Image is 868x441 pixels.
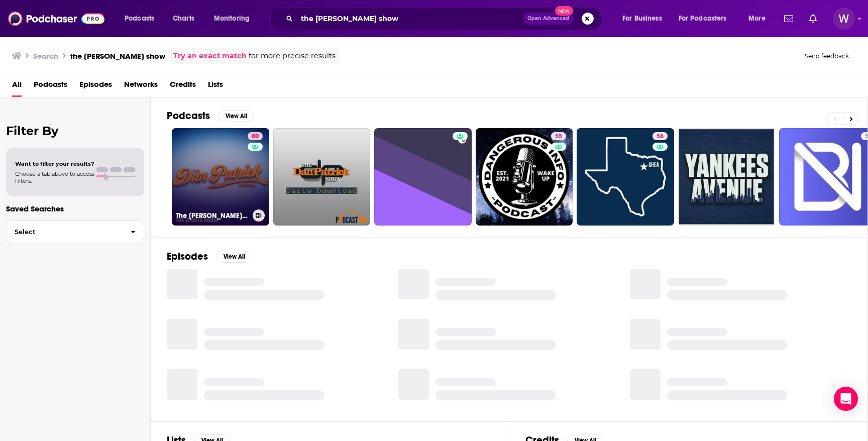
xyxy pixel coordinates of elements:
a: 55 [476,128,573,226]
h2: Episodes [167,250,208,263]
a: All [12,76,22,97]
a: Try an exact match [173,50,247,62]
span: New [555,6,573,16]
button: View All [216,251,252,263]
h2: Filter By [6,124,144,138]
button: open menu [118,11,167,27]
span: Logged in as williammwhite [833,8,855,30]
button: Show profile menu [833,8,855,30]
a: Charts [166,11,200,27]
a: Networks [124,76,158,97]
span: 56 [657,132,664,142]
span: 80 [252,132,259,142]
button: View All [218,110,254,122]
a: EpisodesView All [167,250,252,263]
span: Choose a tab above to access filters. [15,170,94,184]
div: Search podcasts, credits, & more... [279,7,612,30]
button: Select [6,220,144,243]
span: Podcasts [125,12,154,26]
img: User Profile [833,8,855,30]
button: open menu [207,11,263,27]
button: open menu [615,11,675,27]
img: Podchaser - Follow, Share and Rate Podcasts [8,9,104,28]
input: Search podcasts, credits, & more... [297,11,523,27]
a: Podcasts [34,76,67,97]
a: 80The [PERSON_NAME] Show [172,128,269,226]
p: Saved Searches [6,204,144,213]
a: 56 [653,132,668,140]
span: Want to filter your results? [15,160,94,167]
span: Monitoring [214,12,250,26]
button: open menu [672,11,741,27]
button: Send feedback [802,52,852,60]
button: open menu [741,11,778,27]
a: 56 [577,128,674,226]
button: Open AdvancedNew [523,13,574,25]
a: 80 [248,132,263,140]
div: Open Intercom Messenger [834,387,858,411]
span: For Podcasters [679,12,727,26]
a: Episodes [79,76,112,97]
span: Open Advanced [527,16,569,21]
a: PodcastsView All [167,109,254,122]
h2: Podcasts [167,109,210,122]
span: For Business [622,12,662,26]
span: 55 [555,132,562,142]
a: Show notifications dropdown [780,10,797,27]
span: Select [7,229,123,235]
h3: Search [33,51,58,61]
a: Show notifications dropdown [805,10,821,27]
span: Charts [173,12,194,26]
a: Credits [170,76,196,97]
h3: The [PERSON_NAME] Show [176,211,249,220]
h3: the [PERSON_NAME] show [70,51,165,61]
a: Lists [208,76,223,97]
span: for more precise results [249,50,336,62]
a: 55 [551,132,566,140]
span: More [748,12,766,26]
